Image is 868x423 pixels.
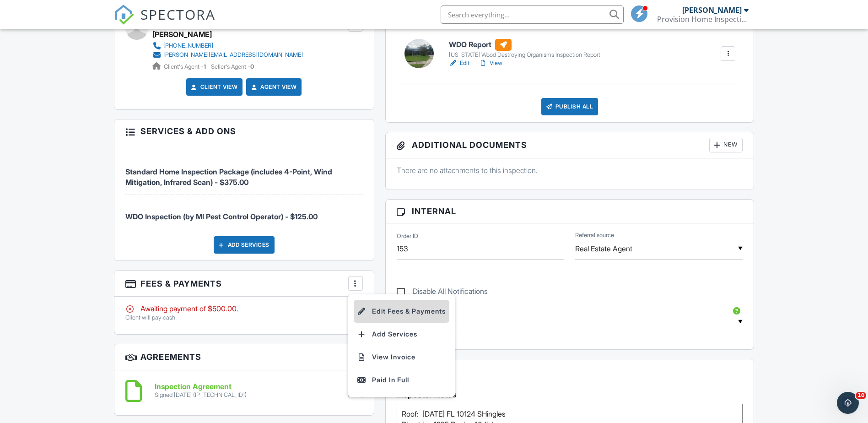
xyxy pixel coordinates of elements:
div: [PERSON_NAME][EMAIL_ADDRESS][DOMAIN_NAME] [163,51,303,59]
img: The Best Home Inspection Software - Spectora [114,5,134,25]
a: [PERSON_NAME][EMAIL_ADDRESS][DOMAIN_NAME] [152,50,303,60]
span: 10 [856,392,866,399]
strong: 0 [250,63,254,70]
label: Referral source [575,231,614,239]
div: [PERSON_NAME] [682,5,742,15]
a: View [479,59,502,68]
p: There are no attachments to this inspection. [397,165,743,175]
a: Client View [189,82,238,92]
li: Service: WDO Inspection (by MI Pest Control Operator) [125,195,363,229]
a: [PERSON_NAME] [152,27,212,41]
h3: Fees & Payments [114,271,374,297]
a: Inspection Agreement Signed [DATE] (IP [TECHNICAL_ID]) [155,383,247,399]
div: [PHONE_NUMBER] [163,42,213,49]
span: Client's Agent - [164,63,207,70]
h5: Inspector Notes [397,390,743,399]
h6: Inspection Agreement [155,383,247,391]
span: SPECTORA [140,5,216,24]
h3: Services & Add ons [114,119,374,143]
h3: Additional Documents [386,132,754,158]
a: Agent View [249,82,297,92]
span: Standard Home Inspection Package (includes 4-Point, Wind Mitigation, Infrared Scan) - $375.00 [125,167,332,186]
a: SPECTORA [114,12,216,32]
a: Edit [449,59,469,68]
strong: 1 [204,63,206,70]
div: New [709,138,743,152]
li: Service: Standard Home Inspection Package (includes 4-Point, Wind Mitigation, Infrared Scan) [125,150,363,195]
div: Add Services [214,236,275,254]
p: Client will pay cash [125,314,363,321]
a: [PHONE_NUMBER] [152,41,303,50]
div: Awaiting payment of $500.00. [125,304,363,314]
div: [US_STATE] Wood Destroying Organisms Inspection Report [449,51,600,59]
input: Search everything... [441,5,624,24]
div: Publish All [541,98,598,115]
h6: WDO Report [449,39,600,51]
h3: Internal [386,200,754,223]
h3: Notes [386,359,754,383]
span: WDO Inspection (by MI Pest Control Operator) - $125.00 [125,212,318,221]
h3: Agreements [114,344,374,370]
label: Order ID [397,232,418,240]
iframe: Intercom live chat [837,392,859,414]
span: Seller's Agent - [211,63,254,70]
a: WDO Report [US_STATE] Wood Destroying Organisms Inspection Report [449,39,600,59]
label: Disable All Notifications [397,287,488,298]
div: Signed [DATE] (IP [TECHNICAL_ID]) [155,391,247,399]
div: Provision Home Inspections, LLC. [657,15,749,24]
